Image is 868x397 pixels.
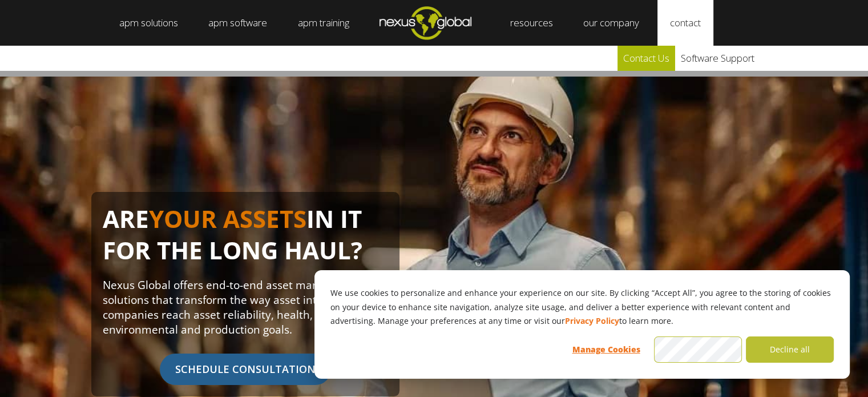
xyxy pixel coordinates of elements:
[617,46,675,71] a: Contact Us
[330,286,834,328] p: We use cookies to personalize and enhance your experience on our site. By clicking “Accept All”, ...
[103,203,388,278] h1: ARE IN IT FOR THE LONG HAUL?
[314,270,850,379] div: Cookie banner
[746,336,834,363] button: Decline all
[103,278,388,337] p: Nexus Global offers end-to-end asset management solutions that transform the way asset intensive ...
[149,202,306,235] span: YOUR ASSETS
[654,336,742,363] button: Accept all
[160,354,331,385] span: SCHEDULE CONSULTATION
[675,46,760,71] a: Software Support
[565,314,619,328] a: Privacy Policy
[562,336,650,363] button: Manage Cookies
